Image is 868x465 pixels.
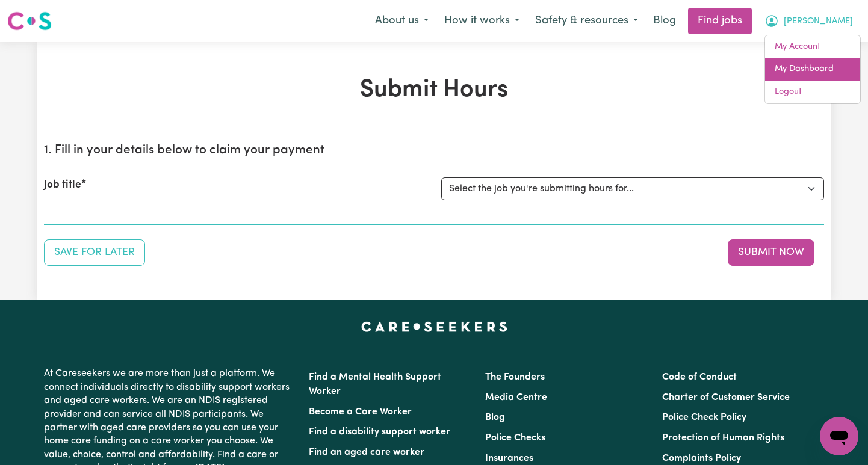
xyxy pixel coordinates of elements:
button: About us [367,8,436,34]
a: Police Checks [485,433,545,443]
button: How it works [436,8,527,34]
a: My Account [765,35,860,58]
a: Insurances [485,454,533,463]
h2: 1. Fill in your details below to claim your payment [44,143,824,158]
button: My Account [757,8,861,34]
a: Logout [765,81,860,103]
a: Blog [646,8,683,34]
a: Find a Mental Health Support Worker [309,372,441,396]
a: Complaints Policy [662,454,741,463]
label: Job title [44,177,81,193]
button: Save your job report [44,239,145,266]
a: Careseekers logo [7,7,52,35]
a: Protection of Human Rights [662,433,784,443]
a: The Founders [485,372,545,382]
a: Find jobs [688,8,752,34]
button: Safety & resources [527,8,646,34]
a: Charter of Customer Service [662,393,790,402]
div: My Account [764,35,861,104]
h1: Submit Hours [44,76,824,105]
a: Blog [485,413,505,422]
img: Careseekers logo [7,10,52,32]
a: Find an aged care worker [309,448,424,457]
button: Submit your job report [728,239,814,266]
a: Careseekers home page [361,321,507,331]
a: Media Centre [485,393,547,402]
iframe: Button to launch messaging window [820,417,858,455]
span: [PERSON_NAME] [784,15,853,28]
a: Police Check Policy [662,413,746,422]
a: Code of Conduct [662,372,737,382]
a: Become a Care Worker [309,407,412,417]
a: Find a disability support worker [309,427,450,437]
a: My Dashboard [765,58,860,81]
